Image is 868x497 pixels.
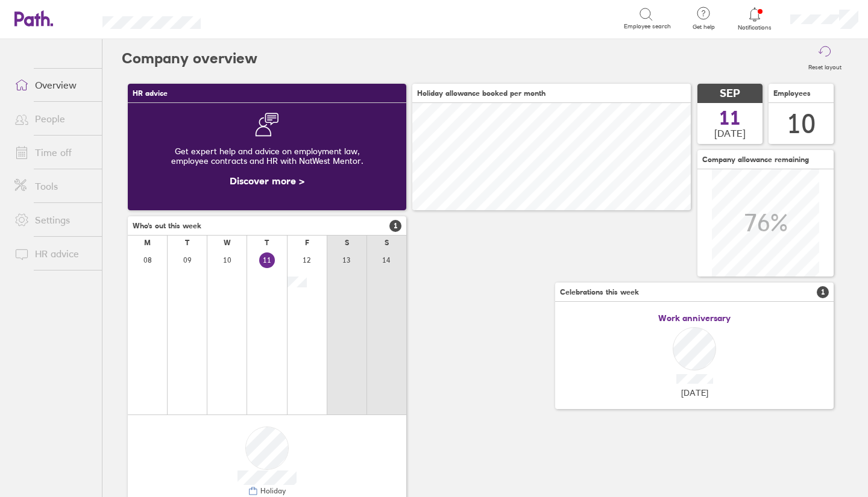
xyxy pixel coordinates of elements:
[137,137,397,175] div: Get expert help and advice on employment law, employee contracts and HR with NatWest Mentor.
[5,107,102,131] a: People
[133,89,168,98] span: HR advice
[122,39,257,78] h2: Company overview
[385,239,389,247] div: S
[5,174,102,198] a: Tools
[735,6,775,31] a: Notifications
[684,23,723,31] span: Get help
[5,242,102,266] a: HR advice
[681,388,708,398] span: [DATE]
[305,239,309,247] div: F
[5,208,102,232] a: Settings
[702,155,809,164] span: Company allowance remaining
[817,286,829,298] span: 1
[719,108,741,128] span: 11
[230,175,304,187] a: Discover more >
[720,87,740,100] span: SEP
[265,239,269,247] div: T
[735,24,775,31] span: Notifications
[389,220,401,232] span: 1
[624,23,671,30] span: Employee search
[801,39,849,78] button: Reset layout
[5,73,102,97] a: Overview
[801,60,849,71] label: Reset layout
[5,140,102,164] a: Time off
[233,13,264,23] div: Search
[560,288,639,296] span: Celebrations this week
[787,108,816,139] div: 10
[417,89,546,98] span: Holiday allowance booked per month
[133,222,201,230] span: Who's out this week
[658,313,731,323] span: Work anniversary
[144,239,151,247] div: M
[714,128,746,139] span: [DATE]
[345,239,349,247] div: S
[224,239,231,247] div: W
[773,89,811,98] span: Employees
[185,239,189,247] div: T
[258,487,286,495] div: Holiday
